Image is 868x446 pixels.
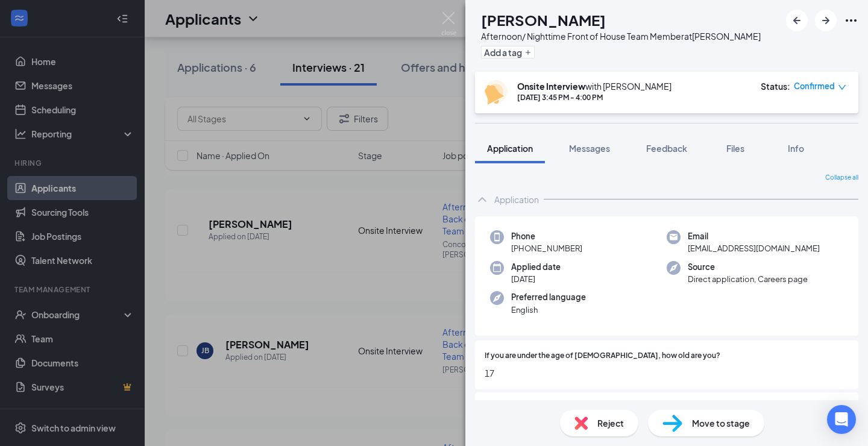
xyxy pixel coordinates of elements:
[524,49,532,56] svg: Plus
[688,261,808,273] span: Source
[481,10,606,30] h1: [PERSON_NAME]
[827,405,856,434] div: Open Intercom Messenger
[794,80,835,92] span: Confirmed
[487,143,533,154] span: Application
[511,230,582,242] span: Phone
[688,273,808,285] span: Direct application, Careers page
[788,143,804,154] span: Info
[511,242,582,254] span: [PHONE_NUMBER]
[815,10,837,31] button: ArrowRight
[511,273,561,285] span: [DATE]
[692,416,750,430] span: Move to stage
[517,92,671,102] div: [DATE] 3:45 PM - 4:00 PM
[726,143,744,154] span: Files
[569,143,610,154] span: Messages
[481,30,761,42] div: Afternoon/ Nighttime Front of House Team Member at [PERSON_NAME]
[485,350,720,362] span: If you are under the age of [DEMOGRAPHIC_DATA], how old are you?
[517,80,671,92] div: with [PERSON_NAME]
[511,261,561,273] span: Applied date
[511,304,586,316] span: English
[597,416,624,430] span: Reject
[646,143,687,154] span: Feedback
[786,10,808,31] button: ArrowLeftNew
[844,13,858,28] svg: Ellipses
[688,242,820,254] span: [EMAIL_ADDRESS][DOMAIN_NAME]
[511,291,586,303] span: Preferred language
[517,81,585,92] b: Onsite Interview
[819,13,833,28] svg: ArrowRight
[825,173,858,183] span: Collapse all
[485,366,849,380] span: 17
[790,13,804,28] svg: ArrowLeftNew
[481,46,535,58] button: PlusAdd a tag
[761,80,790,92] div: Status :
[494,193,539,206] div: Application
[688,230,820,242] span: Email
[838,83,846,92] span: down
[475,192,489,207] svg: ChevronUp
